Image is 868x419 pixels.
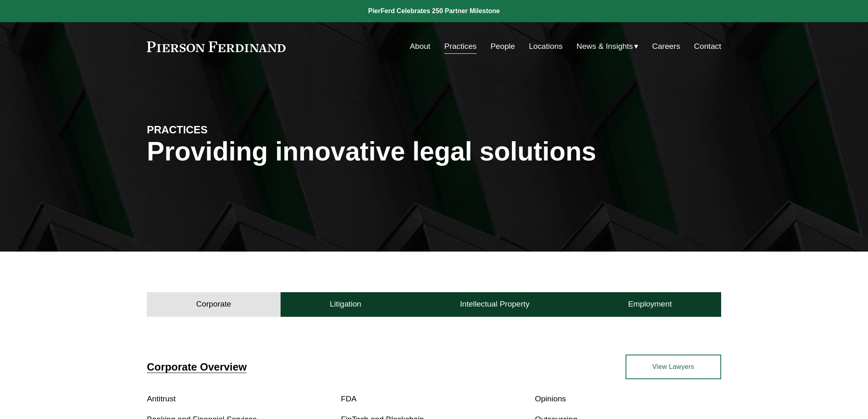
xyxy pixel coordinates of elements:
[529,39,562,54] a: Locations
[491,39,515,54] a: People
[576,39,633,54] span: News & Insights
[444,39,477,54] a: Practices
[626,355,721,379] a: View Lawyers
[535,394,566,403] a: Opinions
[460,299,530,309] h4: Intellectual Property
[652,39,680,54] a: Careers
[341,394,356,403] a: FDA
[410,39,430,54] a: About
[147,394,176,403] a: Antitrust
[147,137,721,167] h1: Providing innovative legal solutions
[330,299,361,309] h4: Litigation
[147,123,290,136] h4: PRACTICES
[694,39,721,54] a: Contact
[147,361,247,373] a: Corporate Overview
[628,299,672,309] h4: Employment
[196,299,231,309] h4: Corporate
[576,39,638,54] a: folder dropdown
